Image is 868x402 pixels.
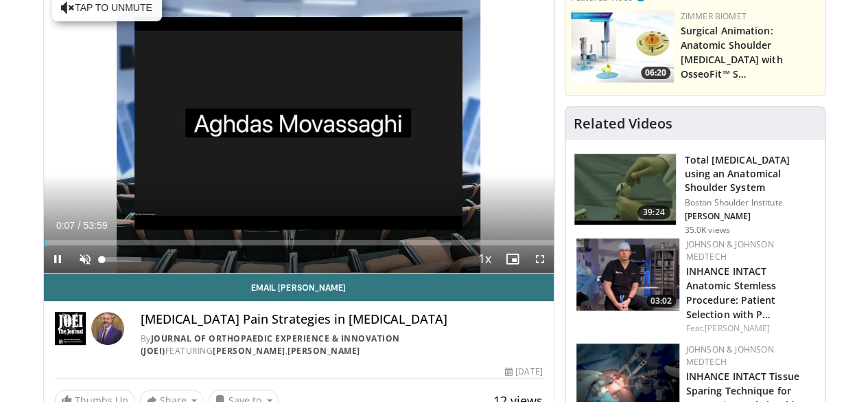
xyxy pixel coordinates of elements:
a: INHANCE INTACT Anatomic Stemless Procedure: Patient Selection with P… [686,265,777,321]
img: Journal of Orthopaedic Experience & Innovation (JOEI) [55,312,86,345]
button: Enable picture-in-picture mode [499,245,526,273]
img: 38824_0000_3.png.150x105_q85_crop-smart_upscale.jpg [574,154,676,225]
a: Surgical Animation: Anatomic Shoulder [MEDICAL_DATA] with OsseoFit™ S… [681,24,783,80]
h4: [MEDICAL_DATA] Pain Strategies in [MEDICAL_DATA] [141,312,543,327]
div: [DATE] [505,366,542,378]
a: Email [PERSON_NAME] [44,273,554,301]
button: Unmute [71,245,99,273]
a: Journal of Orthopaedic Experience & Innovation (JOEI) [141,333,400,357]
span: 53:59 [83,220,107,231]
a: Zimmer Biomet [681,10,747,22]
a: [PERSON_NAME] [213,345,285,357]
h4: Related Videos [574,115,672,132]
a: Johnson & Johnson MedTech [686,344,774,368]
span: 39:24 [637,205,670,219]
div: Feat. [686,322,814,335]
a: [PERSON_NAME] [705,322,770,334]
a: 03:02 [576,238,679,311]
button: Pause [44,245,71,273]
div: Volume Level [102,257,141,262]
img: 8c9576da-f4c2-4ad1-9140-eee6262daa56.png.150x105_q85_crop-smart_upscale.png [576,238,679,311]
button: Playback Rate [471,245,499,273]
img: 84e7f812-2061-4fff-86f6-cdff29f66ef4.150x105_q85_crop-smart_upscale.jpg [571,10,674,82]
span: / [78,220,81,231]
a: 06:20 [571,10,674,82]
div: Progress Bar [44,240,554,245]
button: Fullscreen [526,245,554,273]
a: Johnson & Johnson MedTech [686,238,774,263]
span: 06:20 [641,67,670,79]
span: 03:02 [646,295,676,307]
p: 35.0K views [685,225,730,236]
p: [PERSON_NAME] [685,211,817,222]
h3: Total [MEDICAL_DATA] using an Anatomical Shoulder System [685,153,817,194]
a: 39:24 Total [MEDICAL_DATA] using an Anatomical Shoulder System Boston Shoulder Institute [PERSON_... [574,153,817,236]
span: 0:07 [56,220,75,231]
div: By FEATURING , [141,333,543,357]
img: Avatar [91,312,124,345]
p: Boston Shoulder Institute [685,197,817,208]
a: [PERSON_NAME] [288,345,360,357]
